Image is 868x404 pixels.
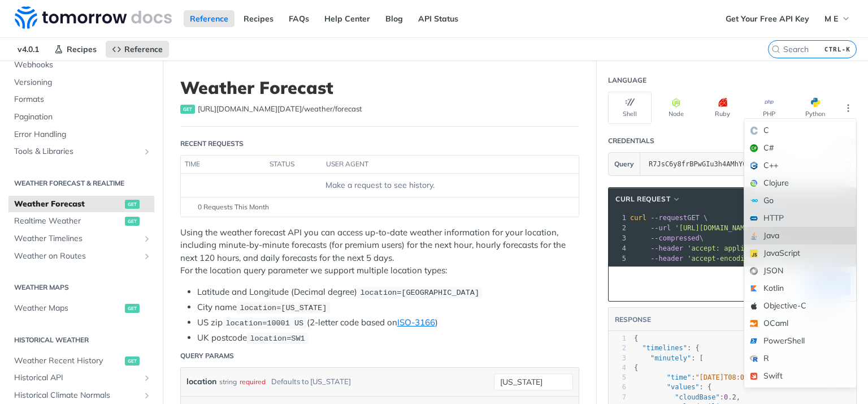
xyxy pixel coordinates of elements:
[687,255,834,263] span: 'accept-encoding: deflate, gzip, br'
[654,92,698,124] button: Node
[379,10,409,27] a: Blog
[8,143,154,160] a: Tools & LibrariesShow subpages for Tools & Libraries
[650,244,683,252] span: --header
[609,343,626,353] div: 2
[614,314,652,325] button: RESPONSE
[744,139,856,157] div: C#
[747,92,791,124] button: PHP
[8,387,154,404] a: Historical Climate NormalsShow subpages for Historical Climate Normals
[630,214,646,222] span: curl
[650,224,671,232] span: --url
[8,109,154,126] a: Pagination
[744,227,856,244] div: Java
[14,129,151,140] span: Error Handling
[412,10,465,27] a: API Status
[634,383,711,391] span: : {
[793,92,837,124] button: Python
[744,174,856,192] div: Clojure
[744,297,856,315] div: Objective-C
[14,372,140,384] span: Historical API
[397,317,435,328] a: ISO-3166
[271,373,351,390] div: Defaults to [US_STATE]
[14,233,140,244] span: Weather Timelines
[237,10,280,27] a: Recipes
[180,78,579,98] h1: Weather Forecast
[184,10,235,27] a: Reference
[675,393,719,401] span: "cloudBase"
[695,373,769,381] span: "[DATE]T08:05:00Z"
[608,136,654,146] div: Credentials
[701,92,744,124] button: Ruby
[14,355,122,367] span: Weather Recent History
[14,94,151,105] span: Formats
[744,244,856,262] div: JavaScript
[8,248,154,265] a: Weather on RoutesShow subpages for Weather on Routes
[106,41,169,58] a: Reference
[197,332,579,345] li: UK postcode
[744,122,856,139] div: C
[67,44,97,54] span: Recipes
[8,353,154,369] a: Weather Recent Historyget
[824,14,838,24] span: M E
[8,335,154,345] h2: Historical Weather
[634,344,700,352] span: : {
[818,10,857,27] button: M E
[609,233,628,243] div: 3
[744,192,856,209] div: Go
[634,364,638,372] span: {
[744,350,856,367] div: R
[8,91,154,108] a: Formats
[142,391,151,400] button: Show subpages for Historical Climate Normals
[843,103,853,113] svg: More ellipsis
[14,77,151,88] span: Versioning
[609,354,626,363] div: 3
[634,354,704,362] span: : [
[14,303,122,314] span: Weather Maps
[744,157,856,174] div: C++
[8,74,154,91] a: Versioning
[180,105,195,114] span: get
[744,332,856,350] div: PowerShell
[240,304,327,312] span: location=[US_STATE]
[181,156,266,174] th: time
[8,213,154,230] a: Realtime Weatherget
[11,41,45,58] span: v4.0.1
[14,390,140,401] span: Historical Climate Normals
[609,213,628,223] div: 1
[197,301,579,314] li: City name
[14,216,122,227] span: Realtime Weather
[8,57,154,74] a: Webhooks
[611,194,685,205] button: cURL Request
[322,156,556,174] th: user agent
[197,286,579,299] li: Latitude and Longitude (Decimal degree)
[609,373,626,382] div: 5
[609,334,626,343] div: 1
[634,334,638,342] span: {
[198,202,269,212] span: 0 Requests This Month
[634,393,740,401] span: : ,
[250,334,305,343] span: location=SW1
[142,252,151,261] button: Show subpages for Weather on Routes
[15,6,172,29] img: Tomorrow.io Weather API Docs
[675,224,781,232] span: '[URL][DOMAIN_NAME][DATE]'
[125,356,140,366] span: get
[14,199,122,210] span: Weather Forecast
[197,316,579,329] li: US zip (2-letter code based on )
[744,280,856,297] div: Kotlin
[225,319,303,328] span: location=10001 US
[630,214,708,222] span: GET \
[643,153,841,175] input: apikey
[615,194,670,204] span: cURL Request
[609,382,626,392] div: 6
[8,196,154,213] a: Weather Forecastget
[744,209,856,227] div: HTTP
[266,156,322,174] th: status
[283,10,315,27] a: FAQs
[667,373,691,381] span: "time"
[360,289,479,297] span: location=[GEOGRAPHIC_DATA]
[8,230,154,247] a: Weather TimelinesShow subpages for Weather Timelines
[142,147,151,156] button: Show subpages for Tools & Libraries
[142,234,151,243] button: Show subpages for Weather Timelines
[744,367,856,385] div: Swift
[630,244,797,252] span: \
